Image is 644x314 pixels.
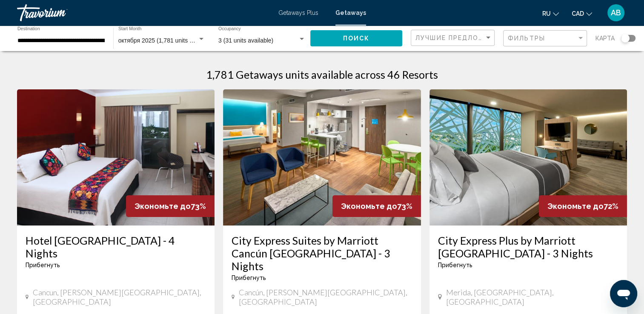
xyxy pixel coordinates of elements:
[335,9,366,16] a: Getaways
[539,195,627,217] div: 72%
[343,35,370,42] span: Поиск
[415,34,505,41] span: Лучшие предложения
[26,234,206,260] a: Hotel [GEOGRAPHIC_DATA] - 4 Nights
[611,9,621,17] span: AB
[605,4,627,22] button: User Menu
[239,288,412,306] span: Cancún, [PERSON_NAME][GEOGRAPHIC_DATA], [GEOGRAPHIC_DATA]
[135,202,191,211] span: Экономьте до
[446,288,618,306] span: Merida, [GEOGRAPHIC_DATA], [GEOGRAPHIC_DATA]
[572,7,592,20] button: Change currency
[118,37,215,44] span: октября 2025 (1,781 units available)
[126,195,215,217] div: 73%
[542,10,551,17] span: ru
[223,89,421,226] img: F873I01X.jpg
[310,30,402,46] button: Поиск
[595,32,615,44] span: карта
[232,234,412,272] a: City Express Suites by Marriott Cancún [GEOGRAPHIC_DATA] - 3 Nights
[26,262,60,268] span: Прибегнуть
[341,202,397,211] span: Экономьте до
[332,195,421,217] div: 73%
[503,30,587,47] button: Filter
[429,89,627,226] img: DY07I01X.jpg
[572,10,584,17] span: CAD
[610,280,637,307] iframe: Кнопка запуска окна обмена сообщениями
[17,89,215,226] img: DY40I01X.jpg
[33,288,206,306] span: Cancun, [PERSON_NAME][GEOGRAPHIC_DATA], [GEOGRAPHIC_DATA]
[218,37,273,44] span: 3 (31 units available)
[232,274,266,281] span: Прибегнуть
[206,68,438,81] h1: 1,781 Getaways units available across 46 Resorts
[415,34,492,42] mat-select: Sort by
[542,7,559,20] button: Change language
[547,202,604,211] span: Экономьте до
[438,262,472,268] span: Прибегнуть
[508,35,545,42] span: Фильтры
[278,9,318,16] a: Getaways Plus
[438,234,618,260] a: City Express Plus by Marriott [GEOGRAPHIC_DATA] - 3 Nights
[17,4,270,21] a: Travorium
